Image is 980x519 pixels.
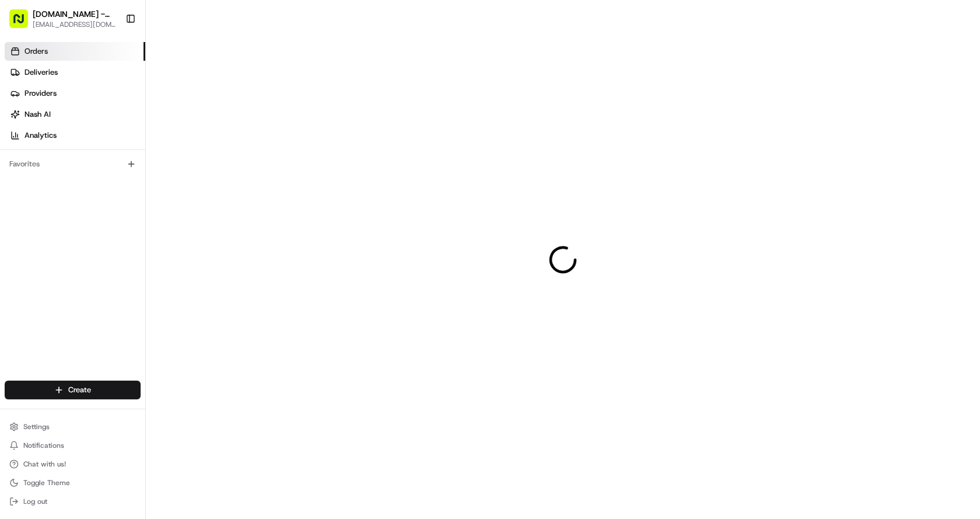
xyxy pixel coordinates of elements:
[5,155,141,173] div: Favorites
[181,149,212,163] button: See all
[7,256,94,277] a: 📗Knowledge Base
[23,478,70,487] span: Toggle Theme
[5,105,145,124] a: Nash AI
[97,181,101,190] span: •
[38,213,43,222] span: •
[5,381,141,399] button: Create
[24,67,58,78] span: Deliveries
[24,112,45,133] img: 8016278978528_b943e370aa5ada12b00a_72.png
[5,493,141,510] button: Log out
[116,290,141,298] span: Pylon
[5,419,141,435] button: Settings
[52,123,160,133] div: We're available if you need us!
[23,459,66,469] span: Chat with us!
[5,475,141,491] button: Toggle Theme
[24,130,57,141] span: Analytics
[68,385,91,395] span: Create
[12,47,212,65] p: Welcome 👋
[24,46,48,57] span: Orders
[110,261,187,273] span: API Documentation
[103,181,127,190] span: [DATE]
[5,456,141,472] button: Chat with us!
[82,289,141,298] a: Powered byPylon
[94,256,192,277] a: 💻API Documentation
[30,75,192,88] input: Clear
[23,182,33,191] img: 1736555255976-a54dd68f-1ca7-489b-9aae-adbdc363a1c4
[99,262,108,271] div: 💻
[198,115,212,129] button: Start new chat
[5,437,141,454] button: Notifications
[23,441,64,450] span: Notifications
[5,126,145,145] a: Analytics
[24,109,51,120] span: Nash AI
[12,12,35,35] img: Nash
[5,42,145,61] a: Orders
[33,20,116,29] button: [EMAIL_ADDRESS][DOMAIN_NAME]
[45,213,69,222] span: [DATE]
[33,8,116,20] button: [DOMAIN_NAME] - The Colony
[36,181,94,190] span: [PERSON_NAME]
[52,112,191,123] div: Start new chat
[12,112,33,133] img: 1736555255976-a54dd68f-1ca7-489b-9aae-adbdc363a1c4
[12,152,75,161] div: Past conversations
[23,261,89,273] span: Knowledge Base
[5,84,145,103] a: Providers
[5,5,121,33] button: [DOMAIN_NAME] - The Colony[EMAIL_ADDRESS][DOMAIN_NAME]
[23,497,47,506] span: Log out
[24,88,57,99] span: Providers
[12,170,30,189] img: Brigitte Vinadas
[23,422,50,431] span: Settings
[12,262,21,271] div: 📗
[5,63,145,82] a: Deliveries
